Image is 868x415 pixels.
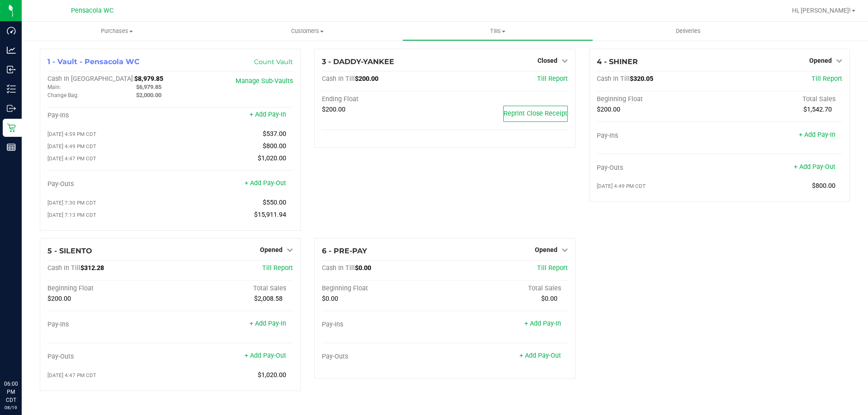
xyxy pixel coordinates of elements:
[47,200,96,206] span: [DATE] 7:30 PM CDT
[630,75,653,83] span: $320.05
[322,264,355,272] span: Cash In Till
[236,77,293,85] a: Manage Sub-Vaults
[47,295,71,303] span: $200.00
[541,295,557,303] span: $0.00
[597,164,720,172] div: Pay-Outs
[597,132,720,140] div: Pay-Ins
[7,65,16,74] inline-svg: Inbound
[7,26,16,35] inline-svg: Dashboard
[250,111,286,118] a: + Add Pay-In
[47,180,170,188] div: Pay-Outs
[136,84,161,90] span: $6,979.85
[250,320,286,327] a: + Add Pay-In
[47,372,96,378] span: [DATE] 4:47 PM CDT
[719,95,842,103] div: Total Sales
[355,75,378,83] span: $200.00
[538,57,557,64] span: Closed
[9,343,36,370] iframe: Resource center
[597,106,620,113] span: $200.00
[258,371,286,379] span: $1,020.00
[47,247,92,255] span: 5 - SILENTO
[254,211,286,219] span: $15,911.94
[47,155,96,162] span: [DATE] 4:47 PM CDT
[4,404,18,411] p: 08/19
[134,75,163,83] span: $8,979.85
[809,57,832,64] span: Opened
[22,22,212,41] a: Purchases
[537,75,568,83] a: Till Report
[263,142,286,150] span: $800.00
[7,84,16,93] inline-svg: Inventory
[170,284,293,293] div: Total Sales
[597,57,638,66] span: 4 - SHINER
[7,46,16,55] inline-svg: Analytics
[47,353,170,361] div: Pay-Outs
[47,57,140,66] span: 1 - Vault - Pensacola WC
[811,75,842,83] a: Till Report
[524,320,561,327] a: + Add Pay-In
[597,75,630,83] span: Cash In Till
[47,143,96,149] span: [DATE] 4:49 PM CDT
[263,199,286,206] span: $550.00
[258,154,286,162] span: $1,020.00
[504,110,567,117] span: Reprint Close Receipt
[254,58,293,66] a: Count Vault
[537,264,568,272] a: Till Report
[136,92,161,98] span: $2,000.00
[322,57,394,66] span: 3 - DADDY-YANKEE
[7,143,16,152] inline-svg: Reports
[4,380,18,404] p: 06:00 PM CDT
[47,321,170,329] div: Pay-Ins
[792,7,851,14] span: Hi, [PERSON_NAME]!
[7,104,16,113] inline-svg: Outbound
[47,284,170,293] div: Beginning Float
[322,95,445,103] div: Ending Float
[445,284,568,293] div: Total Sales
[597,95,720,103] div: Beginning Float
[322,321,445,329] div: Pay-Ins
[322,284,445,293] div: Beginning Float
[803,106,832,113] span: $1,542.70
[402,22,593,41] a: Tills
[503,106,568,122] button: Reprint Close Receipt
[254,295,283,303] span: $2,008.58
[47,112,170,120] div: Pay-Ins
[322,353,445,361] div: Pay-Outs
[322,106,345,113] span: $200.00
[47,212,96,218] span: [DATE] 7:13 PM CDT
[47,92,79,98] span: Change Bag:
[597,183,646,189] span: [DATE] 4:49 PM CDT
[212,27,402,35] span: Customers
[794,163,835,171] a: + Add Pay-Out
[263,130,286,138] span: $537.00
[47,75,134,83] span: Cash In [GEOGRAPHIC_DATA]:
[812,182,835,190] span: $800.00
[322,247,367,255] span: 6 - PRE-PAY
[355,264,371,272] span: $0.00
[403,27,592,35] span: Tills
[262,264,293,272] a: Till Report
[245,352,286,359] a: + Add Pay-Out
[322,75,355,83] span: Cash In Till
[47,264,80,272] span: Cash In Till
[47,131,96,137] span: [DATE] 4:59 PM CDT
[664,27,713,35] span: Deliveries
[322,295,338,303] span: $0.00
[799,131,835,139] a: + Add Pay-In
[535,246,557,253] span: Opened
[212,22,402,41] a: Customers
[80,264,104,272] span: $312.28
[593,22,783,41] a: Deliveries
[245,179,286,187] a: + Add Pay-Out
[71,7,113,14] span: Pensacola WC
[519,352,561,359] a: + Add Pay-Out
[7,123,16,132] inline-svg: Retail
[260,246,283,253] span: Opened
[47,84,61,90] span: Main:
[22,27,212,35] span: Purchases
